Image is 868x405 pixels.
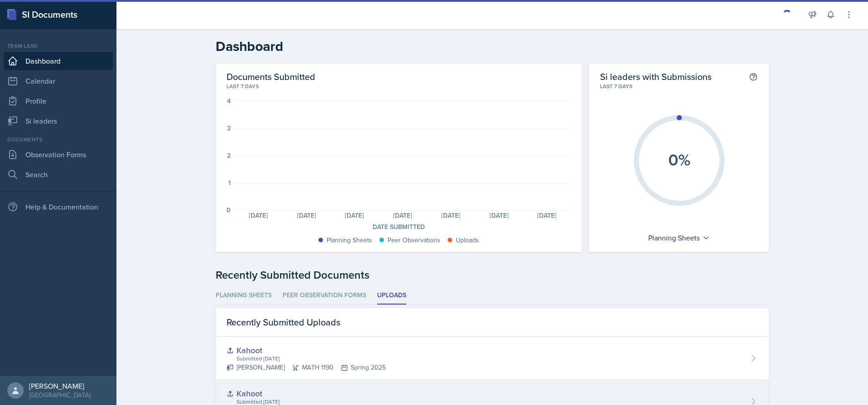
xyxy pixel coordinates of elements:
[216,337,769,380] a: Kahoot Submitted [DATE] [PERSON_NAME]MATH 1190Spring 2025
[283,212,331,219] div: [DATE]
[644,230,714,245] div: Planning Sheets
[227,82,571,90] div: Last 7 days
[227,344,386,356] div: Kahoot
[227,125,231,131] div: 3
[283,287,366,305] li: Peer Observation Forms
[523,212,571,219] div: [DATE]
[29,381,91,390] div: [PERSON_NAME]
[227,222,571,232] div: Date Submitted
[216,267,769,283] div: Recently Submitted Documents
[427,212,475,219] div: [DATE]
[475,212,523,219] div: [DATE]
[4,112,113,130] a: Si leaders
[227,363,386,372] div: [PERSON_NAME] MATH 1190 Spring 2025
[4,145,113,164] a: Observation Forms
[227,387,386,400] div: Kahoot
[4,165,113,184] a: Search
[388,235,440,245] div: Peer Observations
[4,42,113,50] div: Team lead
[4,52,113,70] a: Dashboard
[4,135,113,144] div: Documents
[600,82,758,90] div: Last 7 days
[216,287,272,305] li: Planning Sheets
[216,38,769,55] h2: Dashboard
[4,72,113,90] a: Calendar
[227,98,231,104] div: 4
[600,71,712,82] h2: Si leaders with Submissions
[234,212,283,219] div: [DATE]
[216,308,769,337] div: Recently Submitted Uploads
[331,212,379,219] div: [DATE]
[29,390,91,400] div: [GEOGRAPHIC_DATA]
[227,207,231,213] div: 0
[668,148,690,171] text: 0%
[4,198,113,216] div: Help & Documentation
[327,235,372,245] div: Planning Sheets
[4,92,113,110] a: Profile
[228,180,231,186] div: 1
[377,287,406,305] li: Uploads
[378,212,427,219] div: [DATE]
[227,71,571,82] h2: Documents Submitted
[236,355,386,363] div: Submitted [DATE]
[227,152,231,159] div: 2
[456,235,479,245] div: Uploads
